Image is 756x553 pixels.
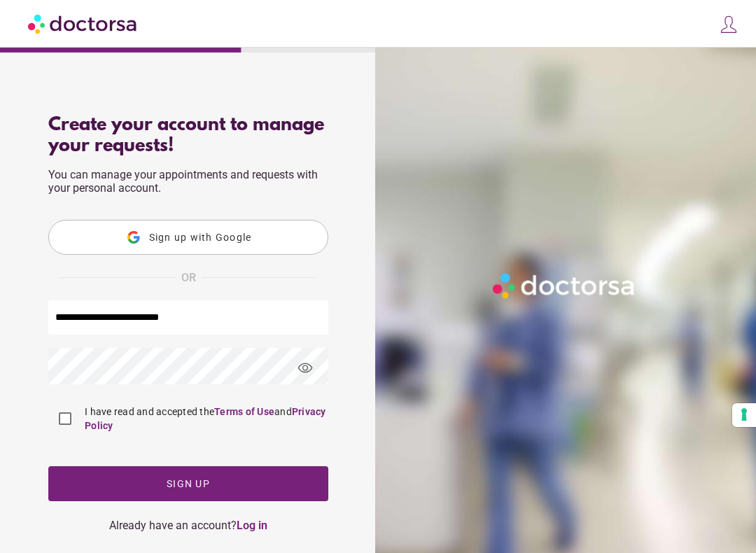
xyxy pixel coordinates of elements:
label: I have read and accepted the and [82,405,328,433]
a: Privacy Policy [85,406,326,431]
a: Log in [237,519,267,532]
span: visibility [286,349,324,387]
span: Sign up with Google [149,232,252,243]
img: Doctorsa.com [28,8,139,39]
span: OR [181,269,196,287]
a: Terms of Use [214,406,274,417]
div: Create your account to manage your requests! [48,115,328,157]
span: Sign up [167,478,210,489]
img: Logo-Doctorsa-trans-White-partial-flat.png [489,269,640,302]
img: icons8-customer-100.png [719,15,738,34]
button: Your consent preferences for tracking technologies [732,403,756,427]
p: You can manage your appointments and requests with your personal account. [48,168,328,195]
button: Sign up [48,466,328,501]
button: Sign up with Google [48,220,328,255]
div: Already have an account? [48,519,328,532]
